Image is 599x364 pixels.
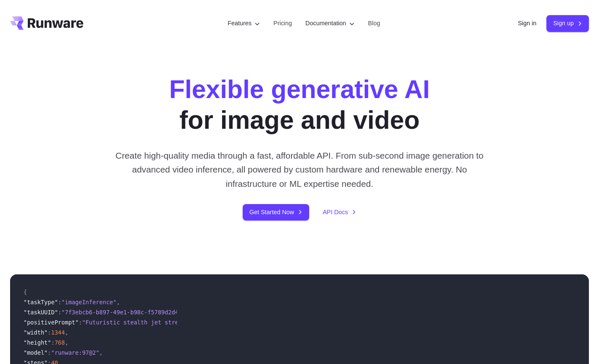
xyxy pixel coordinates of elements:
span: , [117,299,120,306]
h1: for image and video [169,74,429,135]
span: 768 [55,339,65,346]
span: "model" [24,349,48,356]
span: : [48,329,51,336]
span: "width" [24,329,48,336]
span: , [65,339,68,346]
a: API Docs [323,207,356,217]
span: "imageInference" [61,299,117,306]
span: : [58,299,61,306]
span: "taskType" [24,299,58,306]
a: Pricing [273,19,292,28]
span: : [58,309,61,316]
span: "Futuristic stealth jet streaking through a neon-lit cityscape with glowing purple exhaust" [82,319,395,326]
a: Sign up [546,15,589,32]
span: : [51,339,54,346]
span: , [65,329,68,336]
span: , [99,349,103,356]
a: Sign in [518,19,536,28]
a: Get Started Now [243,204,309,221]
span: : [48,349,51,356]
span: "height" [24,339,51,346]
label: Documentation [305,19,355,28]
span: "taskUUID" [24,309,58,316]
span: 1344 [51,329,65,336]
span: : [79,319,82,326]
span: "7f3ebcb6-b897-49e1-b98c-f5789d2d40d7" [61,309,192,316]
a: Blog [368,19,380,28]
span: { [24,289,27,295]
strong: Flexible generative AI [169,75,429,104]
span: "positivePrompt" [24,319,79,326]
label: Features [228,19,260,28]
a: Go to / [10,16,83,30]
span: "runware:97@2" [51,349,99,356]
p: Create high-quality media through a fast, affordable API. From sub-second image generation to adv... [114,149,485,191]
